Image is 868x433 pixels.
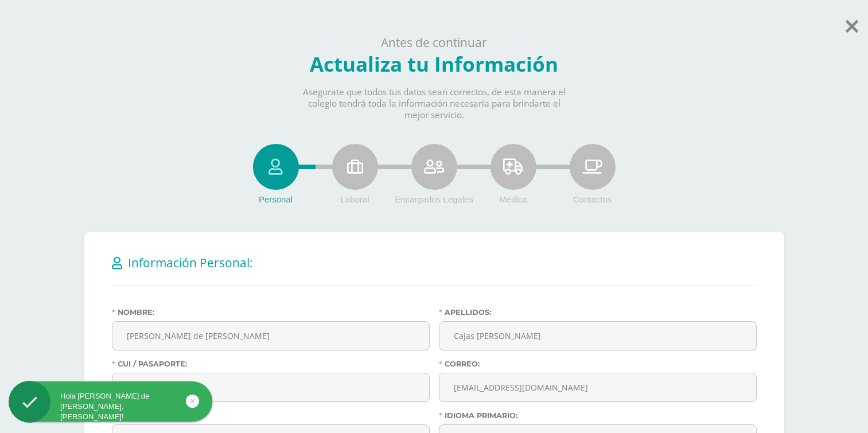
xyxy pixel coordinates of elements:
[439,360,757,368] label: Correo:
[439,411,757,420] label: Idioma Primario:
[112,360,430,368] label: CUI / Pasaporte:
[439,322,756,350] input: Apellidos
[846,10,858,37] a: Saltar actualización de datos
[112,322,429,350] input: Nombre
[340,194,369,204] span: Laboral
[381,34,487,50] span: Antes de continuar
[439,308,757,317] label: Apellidos:
[128,255,253,271] span: Información Personal:
[112,411,430,420] label: Dirección
[9,391,212,423] div: Hola [PERSON_NAME] de [PERSON_NAME], [PERSON_NAME]!
[573,194,612,204] span: Contactos
[112,308,430,317] label: Nombre:
[439,373,756,401] input: Correo
[293,87,575,121] p: Asegurate que todos tus datos sean correctos, de esta manera el colegio tendrá toda la informació...
[259,194,293,204] span: Personal
[112,373,429,401] input: CUI / Pasaporte
[395,194,473,204] span: Encargados Legales
[499,194,527,204] span: Médica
